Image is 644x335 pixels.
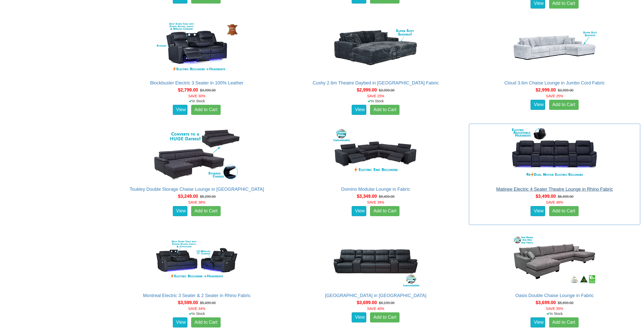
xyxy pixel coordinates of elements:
[558,195,573,199] del: $6,499.00
[130,187,264,192] a: Toukley Double Storage Chaise Lounge in [GEOGRAPHIC_DATA]
[468,311,641,316] div: In Stock
[357,300,377,305] span: $3,699.00
[549,318,579,328] a: Add to Cart
[191,105,221,115] a: Add to Cart
[379,195,394,199] del: $5,499.00
[143,293,251,298] a: Montreal Electric 3 Seater & 2 Seater in Rhino Fabric
[531,206,545,216] a: View
[531,318,545,328] a: View
[151,20,242,76] img: Blockbuster Electric 3 Seater in 100% Leather
[178,88,198,93] span: $2,799.00
[188,201,205,205] font: SAVE 38%
[515,293,594,298] a: Oasis Double Chaise Lounge in Fabric
[531,100,545,110] a: View
[341,187,410,192] a: Domino Modular Lounge in Fabric
[178,300,198,305] span: $3,599.00
[357,194,377,199] span: $3,349.00
[178,194,198,199] span: $3,249.00
[558,301,573,305] del: $5,699.00
[330,20,421,76] img: Cushy 2.6m Theatre Daybed in Jumbo Cord Fabric
[536,300,556,305] span: $3,699.00
[509,127,600,182] img: Matinee Electric 4 Seater Theatre Lounge in Rhino Fabric
[110,99,284,104] div: In Stock
[200,195,216,199] del: $5,299.00
[504,81,605,86] a: Cloud 3.6m Chaise Lounge in Jumbo Cord Fabric
[558,88,573,92] del: $3,999.00
[509,20,600,76] img: Cloud 3.6m Chaise Lounge in Jumbo Cord Fabric
[536,194,556,199] span: $3,499.00
[151,127,242,182] img: Toukley Double Storage Chaise Lounge in Fabric
[370,105,399,115] a: Add to Cart
[188,307,205,311] font: SAVE 34%
[289,99,462,104] div: In Stock
[379,88,394,92] del: $3,999.00
[188,94,205,98] font: SAVE 30%
[370,206,399,216] a: Add to Cart
[330,233,421,288] img: Denver Theatre Lounge in Fabric
[150,81,244,86] a: Blockbuster Electric 3 Seater in 100% Leather
[200,88,216,92] del: $3,999.00
[367,201,384,205] font: SAVE 39%
[173,318,187,328] a: View
[151,233,242,288] img: Montreal Electric 3 Seater & 2 Seater in Rhino Fabric
[367,94,384,98] font: SAVE 25%
[546,201,563,205] font: SAVE 46%
[191,206,221,216] a: Add to Cart
[379,301,394,305] del: $6,199.00
[357,88,377,93] span: $2,999.00
[370,313,399,323] a: Add to Cart
[313,81,439,86] a: Cushy 2.6m Theatre Daybed in [GEOGRAPHIC_DATA] Fabric
[536,88,556,93] span: $2,999.00
[367,307,384,311] font: SAVE 40%
[352,313,366,323] a: View
[330,127,421,182] img: Domino Modular Lounge in Fabric
[191,318,221,328] a: Add to Cart
[173,206,187,216] a: View
[549,100,579,110] a: Add to Cart
[546,307,563,311] font: SAVE 35%
[496,187,613,192] a: Matinee Electric 4 Seater Theatre Lounge in Rhino Fabric
[173,105,187,115] a: View
[546,94,563,98] font: SAVE 25%
[325,293,426,298] a: [GEOGRAPHIC_DATA] in [GEOGRAPHIC_DATA]
[200,301,216,305] del: $5,499.00
[352,105,366,115] a: View
[352,206,366,216] a: View
[549,206,579,216] a: Add to Cart
[110,311,284,316] div: In Stock
[509,233,600,288] img: Oasis Double Chaise Lounge in Fabric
